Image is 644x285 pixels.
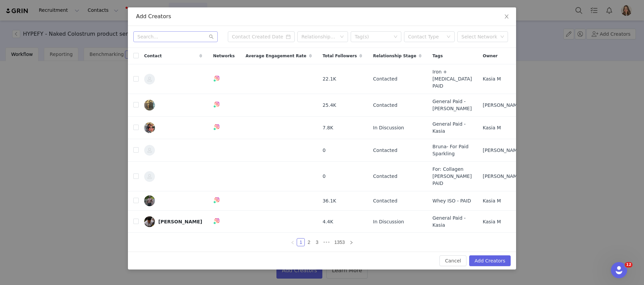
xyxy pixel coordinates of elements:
[432,121,472,135] span: General Paid - Kasia
[432,166,472,187] span: For: Collagen [PERSON_NAME] PAID
[373,102,397,109] span: Contacted
[483,197,501,204] span: Kasia M
[432,215,472,229] span: General Paid - Kasia
[408,33,443,40] div: Contact Type
[133,31,218,42] input: Search...
[500,35,504,39] i: icon: down
[158,219,202,224] div: [PERSON_NAME]
[144,145,155,156] img: 95cd27a7-0ccb-47c4-bb6d-ca6e5ade501a--s.jpg
[373,147,397,154] span: Contacted
[323,147,326,154] span: 0
[301,33,337,40] div: Relationship Stage
[321,238,332,246] span: •••
[439,255,466,266] button: Cancel
[228,31,295,42] input: Contact Created Date
[625,262,633,267] span: 12
[144,100,155,110] img: 43dd7588-824c-4a3d-9470-753450decdbe.jpg
[347,238,355,246] li: Next Page
[297,238,305,246] li: 1
[313,238,321,246] li: 3
[323,197,336,204] span: 36.1K
[373,124,404,131] span: In Discussion
[483,147,522,154] span: [PERSON_NAME]
[447,35,451,39] i: icon: down
[144,122,155,133] img: 73503b09-57fa-4f05-a934-c4eefae80c5b--s.jpg
[373,75,397,83] span: Contacted
[321,238,332,246] li: Next 3 Pages
[323,124,333,131] span: 7.8K
[332,238,347,246] li: 1353
[214,101,220,107] img: instagram.svg
[461,33,498,40] div: Select Network
[432,143,472,157] span: Bruna- For Paid Sparkling
[245,53,306,59] span: Average Engagement Rate
[323,102,336,109] span: 25.4K
[323,75,336,83] span: 22.1K
[483,124,501,131] span: Kasia M
[432,53,442,59] span: Tags
[289,238,297,246] li: Previous Page
[373,173,397,180] span: Contacted
[144,53,162,59] span: Contact
[373,53,416,59] span: Relationship Stage
[483,173,522,180] span: [PERSON_NAME]
[305,238,313,246] li: 2
[214,124,220,129] img: instagram.svg
[144,216,202,227] a: [PERSON_NAME]
[483,102,522,109] span: [PERSON_NAME]
[483,75,501,83] span: Kasia M
[432,98,472,112] span: General Paid - [PERSON_NAME]
[432,68,472,90] span: Iron + [MEDICAL_DATA] PAID
[483,218,501,225] span: Kasia M
[213,53,235,59] span: Networks
[136,13,508,20] div: Add Creators
[432,197,471,204] span: Whey ISO - PAID
[373,218,404,225] span: In Discussion
[297,239,304,246] a: 1
[394,35,398,39] i: icon: down
[323,218,333,225] span: 4.4K
[504,14,509,19] i: icon: close
[483,53,498,59] span: Owner
[144,171,155,182] img: a88d4506-07e6-466d-ac61-ea8d09ea66aa--s.jpg
[144,74,155,85] img: 3b6b422c-e049-4cf1-aa25-e54a1833974e--s.jpg
[323,173,326,180] span: 0
[214,197,220,202] img: instagram.svg
[286,34,291,39] i: icon: calendar
[611,262,627,278] iframe: Intercom live chat
[323,53,357,59] span: Total Followers
[214,218,220,223] img: instagram.svg
[144,216,155,227] img: b7956667-4fa0-4fca-820b-f6f2aa458c25.jpg
[291,241,295,245] i: icon: left
[355,33,391,40] div: Tag(s)
[305,239,313,246] a: 2
[497,7,516,26] button: Close
[313,239,321,246] a: 3
[214,75,220,81] img: instagram.svg
[209,34,214,39] i: icon: search
[332,239,347,246] a: 1353
[469,255,511,266] button: Add Creators
[373,197,397,204] span: Contacted
[144,195,155,206] img: d973d87d-b99a-4685-9d1d-ada81ea57199.jpg
[340,35,344,39] i: icon: down
[349,241,353,245] i: icon: right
